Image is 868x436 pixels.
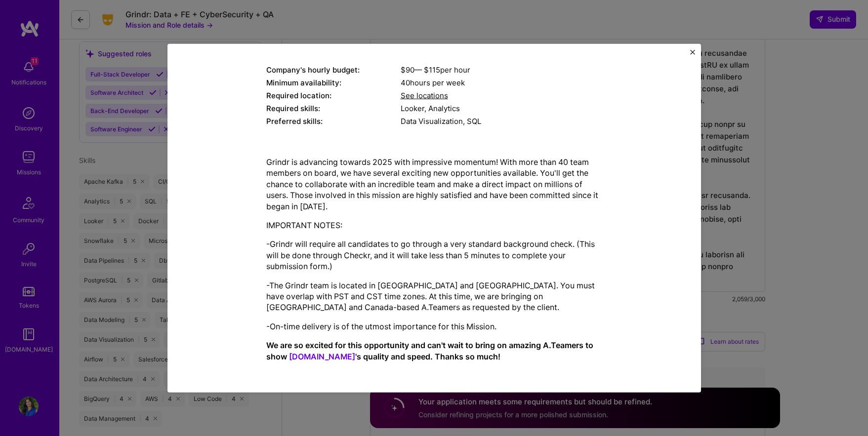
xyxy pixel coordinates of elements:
p: -On-time delivery is of the utmost importance for this Mission. [266,321,602,332]
p: IMPORTANT NOTES: [266,220,602,231]
div: Preferred skills: [266,116,401,126]
div: Company's hourly budget: [266,65,401,75]
div: 40 hours per week [401,78,602,88]
div: Data Visualization, SQL [401,116,602,126]
p: -Grindr will require all candidates to go through a very standard background check. (This will be... [266,238,602,272]
div: Required location: [266,90,401,101]
div: $ 90 — $ 115 per hour [401,65,602,75]
button: Close [690,49,695,60]
p: Grindr is advancing towards 2025 with impressive momentum! With more than 40 team members on boar... [266,157,602,212]
strong: 's quality and speed. Thanks so much! [355,351,500,361]
a: [DOMAIN_NAME] [289,351,355,361]
span: See locations [401,91,448,100]
div: Minimum availability: [266,78,401,88]
strong: We are so excited for this opportunity and can't wait to bring on amazing A.Teamers to show [266,340,593,361]
div: Required skills: [266,103,401,114]
p: -The Grindr team is located in [GEOGRAPHIC_DATA] and [GEOGRAPHIC_DATA]. You must have overlap wit... [266,279,602,313]
div: Looker, Analytics [401,103,602,114]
